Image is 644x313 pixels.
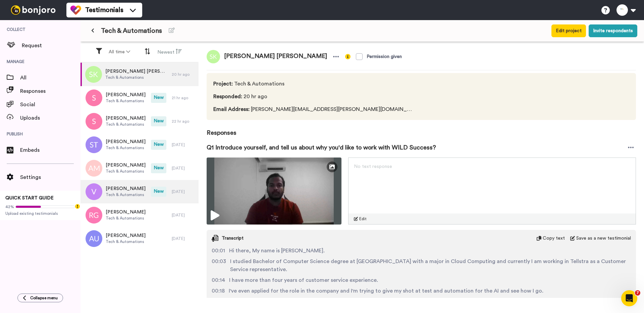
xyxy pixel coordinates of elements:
[213,94,242,99] span: Responded :
[8,5,58,15] img: bj-logo-header-white.svg
[106,209,146,215] span: [PERSON_NAME]
[5,196,54,200] span: QUICK START GUIDE
[207,158,341,225] img: 4d7c46f4-6ea5-4005-a761-c698af2023f1-thumbnail_full-1758444440.jpg
[172,166,195,171] div: [DATE]
[5,204,14,209] span: 42%
[80,110,199,133] a: [PERSON_NAME]Tech & AutomationsNew22 hr ago
[172,212,195,218] div: [DATE]
[543,235,565,242] span: Copy text
[85,5,123,15] span: Testimonials
[212,235,218,242] img: transcript.svg
[106,138,146,145] span: [PERSON_NAME]
[151,140,166,150] span: New
[5,211,75,216] span: Upload existing testimonials
[551,24,586,37] button: Edit project
[70,5,81,15] img: tm-color.svg
[105,75,168,80] span: Tech & Automations
[80,63,199,86] a: [PERSON_NAME] [PERSON_NAME]Tech & Automations20 hr ago
[80,86,199,110] a: [PERSON_NAME]Tech & AutomationsNew21 hr ago
[20,114,80,122] span: Uploads
[151,93,166,103] span: New
[213,92,413,101] span: 20 hr ago
[106,91,146,98] span: [PERSON_NAME]
[106,122,146,127] span: Tech & Automations
[74,203,80,209] div: Tooltip anchor
[621,290,637,306] iframe: Intercom live chat
[80,180,199,203] a: [PERSON_NAME]Tech & AutomationsNew[DATE]
[213,81,233,86] span: Project :
[354,164,392,169] span: No text response
[80,227,199,250] a: [PERSON_NAME]Tech & Automations[DATE]
[359,216,367,222] span: Edit
[30,295,58,301] span: Collapse menu
[172,189,195,194] div: [DATE]
[80,203,199,227] a: [PERSON_NAME]Tech & Automations[DATE]
[635,290,640,296] span: 7
[86,160,102,177] img: am.png
[106,192,146,197] span: Tech & Automations
[230,298,358,306] span: I am currently studying Amazon AWS certifications.
[86,230,102,247] img: au.png
[213,105,413,113] span: [PERSON_NAME][EMAIL_ADDRESS][PERSON_NAME][DOMAIN_NAME]
[151,187,166,197] span: New
[80,133,199,156] a: [PERSON_NAME]Tech & AutomationsNew[DATE]
[213,80,413,88] span: Tech & Automations
[86,136,102,153] img: st.png
[86,183,102,200] img: v.png
[106,98,146,104] span: Tech & Automations
[367,53,402,60] div: Permission given
[106,215,146,221] span: Tech & Automations
[212,298,226,306] span: 00:27
[106,145,146,150] span: Tech & Automations
[106,185,146,192] span: [PERSON_NAME]
[230,257,631,273] span: I studied Bachelor of Computer Science degree at [GEOGRAPHIC_DATA] with a major in Cloud Computin...
[229,276,378,284] span: I have more than four years of customer service experience.
[172,119,195,124] div: 22 hr ago
[172,72,195,77] div: 20 hr ago
[207,120,636,137] span: Responses
[222,235,244,242] span: Transcript
[105,46,134,58] button: All time
[106,232,146,239] span: [PERSON_NAME]
[220,50,331,63] span: [PERSON_NAME] [PERSON_NAME]
[20,173,80,181] span: Settings
[80,156,199,180] a: [PERSON_NAME]Tech & AutomationsNew[DATE]
[106,115,146,122] span: [PERSON_NAME]
[105,68,168,75] span: [PERSON_NAME] [PERSON_NAME]
[229,287,543,295] span: I've even applied for the role in the company and I'm trying to give my shot at test and automati...
[106,239,146,244] span: Tech & Automations
[207,143,436,152] span: Q1 Introduce yourself, and tell us about why you'd like to work with WILD Success?
[106,169,146,174] span: Tech & Automations
[229,247,325,255] span: Hi there, My name is [PERSON_NAME].
[86,113,102,130] img: s.png
[589,24,637,37] button: Invite respondents
[345,54,351,59] img: info-yellow.svg
[151,116,166,126] span: New
[86,207,102,224] img: rg.png
[576,235,631,242] span: Save as a new testimonial
[17,294,63,302] button: Collapse menu
[212,276,225,284] span: 00:14
[20,146,80,154] span: Embeds
[106,162,146,169] span: [PERSON_NAME]
[172,95,195,101] div: 21 hr ago
[212,247,225,255] span: 00:01
[172,236,195,241] div: [DATE]
[207,50,220,63] img: sk.png
[172,142,195,147] div: [DATE]
[20,74,80,82] span: All
[20,87,80,95] span: Responses
[85,66,102,83] img: sk.png
[86,89,102,106] img: s.png
[22,42,80,50] span: Request
[101,26,162,36] span: Tech & Automations
[20,101,80,109] span: Social
[212,257,226,273] span: 00:03
[213,107,250,112] span: Email Address :
[151,163,166,173] span: New
[153,46,186,58] button: Newest
[212,287,225,295] span: 00:18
